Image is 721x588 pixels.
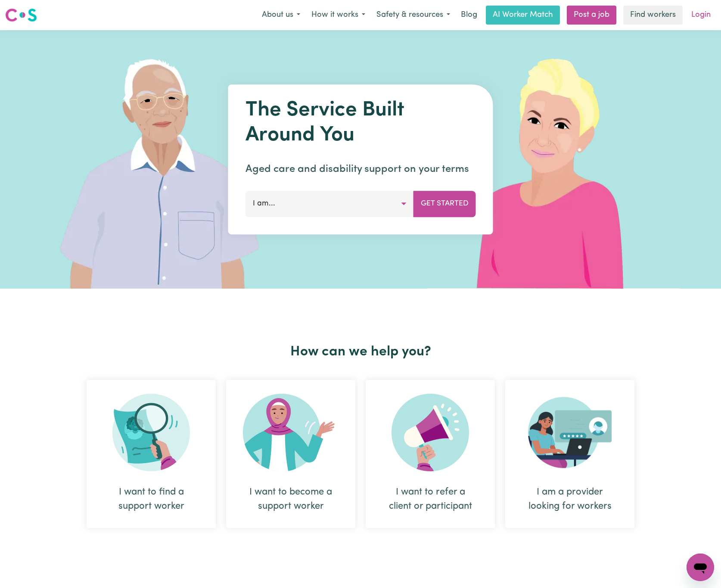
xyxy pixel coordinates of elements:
img: Refer [392,394,469,471]
h1: The Service Built Around You [246,98,476,148]
button: About us [256,6,306,24]
img: Provider [528,394,612,471]
img: Search [112,394,190,471]
button: Get Started [413,191,476,217]
div: I am a provider looking for workers [505,380,634,528]
img: Careseekers logo [5,7,37,23]
button: How it works [306,6,371,24]
img: Become Worker [243,394,339,471]
div: I want to refer a client or participant [386,485,474,513]
div: I want to become a support worker [226,380,355,528]
a: Careseekers logo [5,5,37,25]
a: AI Worker Match [486,6,560,25]
button: Safety & resources [371,6,456,24]
a: Login [686,6,716,25]
h2: How can we help you? [81,344,640,360]
button: I am... [246,191,414,217]
a: Post a job [567,6,616,25]
p: Aged care and disability support on your terms [246,162,476,177]
a: Find workers [623,6,683,25]
div: I want to find a support worker [107,485,195,513]
div: I want to refer a client or participant [366,380,495,528]
iframe: Button to launch messaging window [687,554,714,581]
div: I want to become a support worker [247,485,335,513]
div: I am a provider looking for workers [526,485,614,513]
a: Blog [456,6,482,25]
div: I want to find a support worker [87,380,216,528]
